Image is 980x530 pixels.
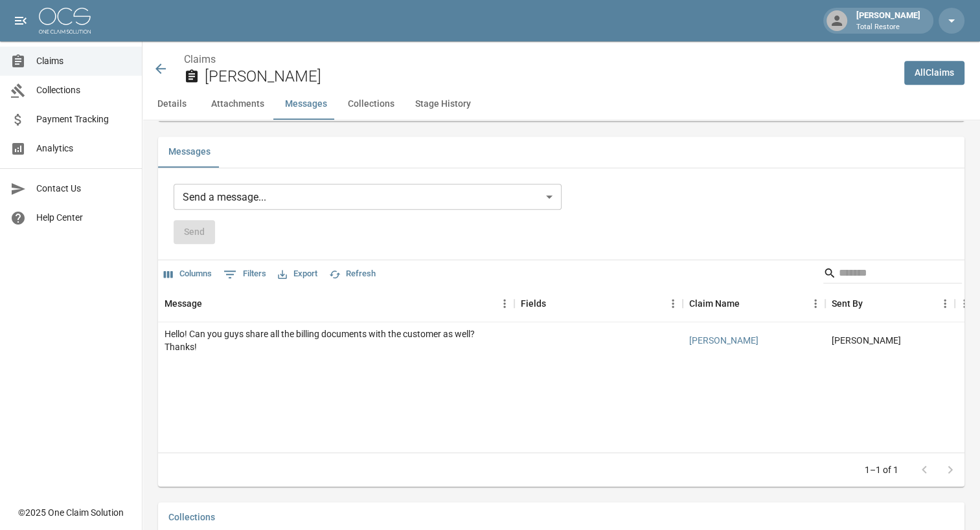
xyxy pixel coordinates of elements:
button: Sort [202,294,220,313]
div: Fields [521,285,546,322]
button: Menu [663,294,683,313]
div: Claim Name [689,285,740,322]
button: Show filters [220,264,269,285]
a: Claims [184,53,216,65]
button: Menu [935,294,955,313]
span: Contact Us [36,182,131,195]
div: Claim Name [683,285,825,322]
div: Hello! Can you guys share all the billing documents with the customer as well? Thanks! [165,327,475,353]
button: Attachments [201,89,275,120]
button: Select columns [161,264,215,284]
button: Details [142,89,201,120]
span: Collections [36,83,131,97]
span: Analytics [36,142,131,155]
span: Help Center [36,211,131,225]
p: Total Restore [856,22,920,33]
div: © 2025 One Claim Solution [18,506,124,519]
div: anchor tabs [142,89,980,120]
div: Search [823,263,962,286]
div: Send a message... [174,184,562,210]
button: Stage History [405,89,481,120]
div: related-list tabs [158,137,964,168]
a: AllClaims [904,61,964,85]
button: Menu [806,294,825,313]
button: Sort [863,294,881,313]
h2: [PERSON_NAME] [205,67,894,86]
button: open drawer [8,8,34,34]
button: Menu [495,294,514,313]
span: Claims [36,54,131,68]
button: Messages [275,89,337,120]
div: Sent By [825,285,955,322]
nav: breadcrumb [184,52,894,67]
button: Export [275,264,321,284]
div: Sent By [832,285,863,322]
button: Sort [546,294,564,313]
div: Fields [514,285,683,322]
a: [PERSON_NAME] [689,334,758,347]
p: 1–1 of 1 [865,463,898,476]
span: Payment Tracking [36,113,131,126]
div: Message [158,285,514,322]
div: Message [165,285,202,322]
button: Messages [158,137,221,168]
button: Sort [740,294,758,313]
button: Refresh [326,264,379,284]
div: Sam Jones [832,334,901,347]
img: ocs-logo-white-transparent.png [39,8,91,34]
button: Collections [337,89,405,120]
div: [PERSON_NAME] [851,9,926,32]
